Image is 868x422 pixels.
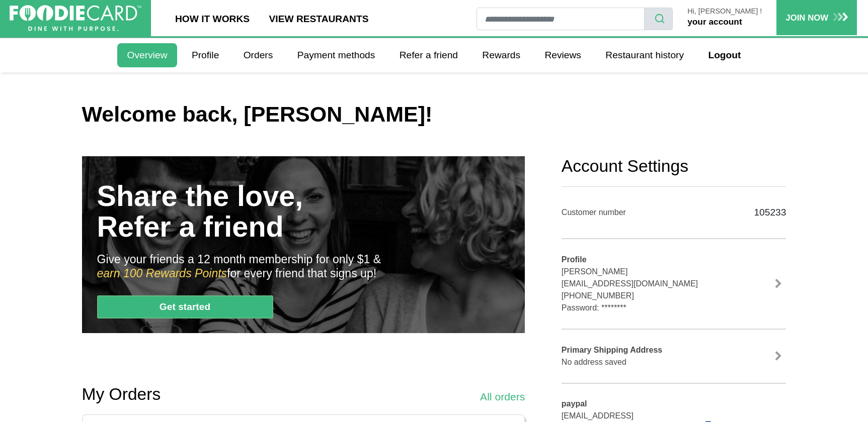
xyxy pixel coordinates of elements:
[687,17,742,27] a: your account
[82,101,786,128] h1: Welcome back, [PERSON_NAME]!
[738,201,786,224] div: 105233
[562,399,587,408] b: paypal
[562,156,786,176] h2: Account Settings
[477,8,644,30] input: restaurant search
[562,255,587,264] b: Profile
[562,206,723,219] div: Customer number
[97,252,381,281] p: Give your friends a 12 month membership for only $1 & for every friend that signs up!
[562,254,723,314] div: [PERSON_NAME] [EMAIL_ADDRESS][DOMAIN_NAME] [PHONE_NUMBER] Password: ********
[82,384,161,404] h2: My Orders
[182,43,229,67] a: Profile
[562,346,662,354] b: Primary Shipping Address
[687,8,762,16] p: Hi, [PERSON_NAME] !
[97,181,303,243] h3: Share the love, Refer a friend
[288,43,385,67] a: Payment methods
[10,5,141,32] img: FoodieCard; Eat, Drink, Save, Donate
[480,389,525,405] a: All orders
[97,295,273,319] a: Get started
[117,43,177,67] a: Overview
[390,43,468,67] a: Refer a friend
[644,8,673,30] button: search
[596,43,693,67] a: Restaurant history
[698,43,750,67] a: Logout
[472,43,530,67] a: Rewards
[535,43,591,67] a: Reviews
[562,358,626,366] span: No address saved
[97,267,227,280] span: earn 100 Rewards Points
[234,43,283,67] a: Orders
